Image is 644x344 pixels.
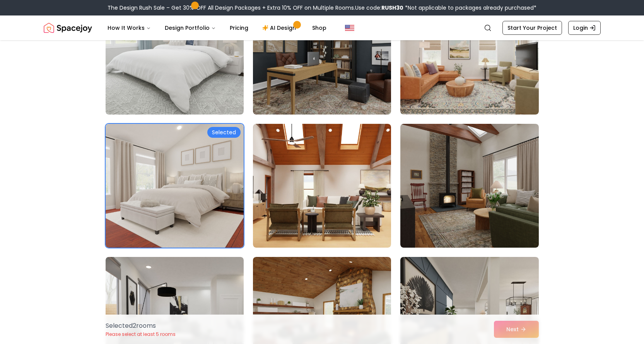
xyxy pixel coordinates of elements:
[306,20,333,36] a: Shop
[224,20,255,36] a: Pricing
[403,4,536,12] span: *Not applicable to packages already purchased*
[256,20,304,36] a: AI Design
[355,4,403,12] span: Use code:
[106,321,176,330] p: Selected 2 room s
[381,4,403,12] b: RUSH30
[106,331,176,337] p: Please select at least 5 rooms
[108,4,536,12] div: The Design Rush Sale – Get 30% OFF All Design Packages + Extra 10% OFF on Multiple Rooms.
[44,15,601,40] nav: Global
[568,21,601,35] a: Login
[101,20,333,36] nav: Main
[400,124,538,248] img: Room room-54
[106,124,244,248] img: Room room-52
[101,20,157,36] button: How It Works
[502,21,562,35] a: Start Your Project
[253,124,391,248] img: Room room-53
[44,20,92,36] a: Spacejoy
[345,23,354,33] img: United States
[207,127,241,138] div: Selected
[44,20,92,36] img: Spacejoy Logo
[159,20,222,36] button: Design Portfolio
